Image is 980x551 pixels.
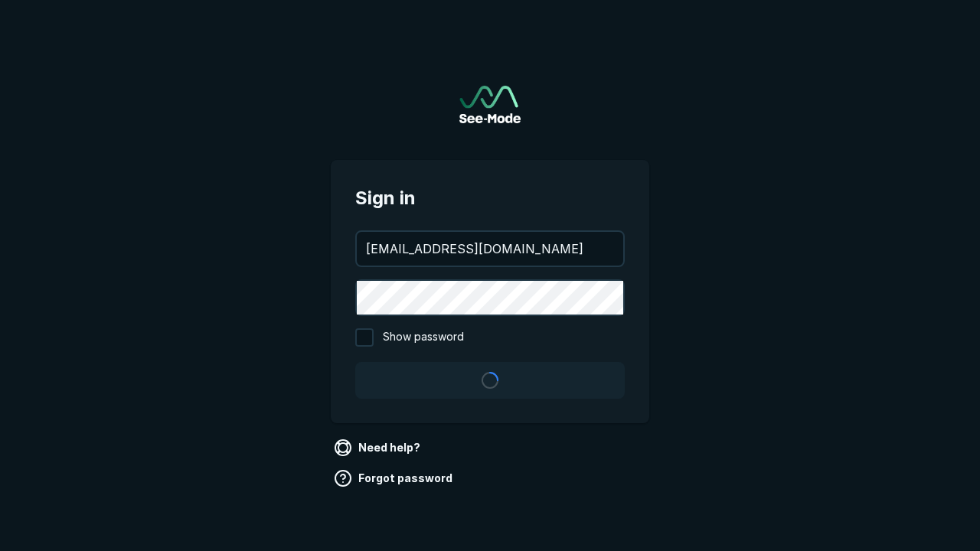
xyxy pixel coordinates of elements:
input: your@email.com [357,232,623,266]
a: Forgot password [331,466,459,491]
span: Show password [383,328,464,347]
span: Sign in [355,184,625,212]
img: See-Mode Logo [459,86,521,123]
a: Go to sign in [459,86,521,123]
a: Need help? [331,435,426,460]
